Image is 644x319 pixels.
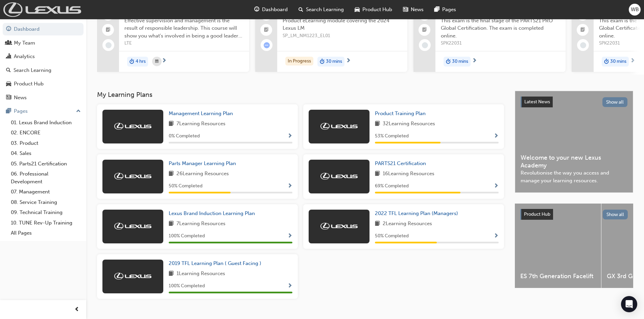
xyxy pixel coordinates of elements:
img: Trak [114,273,151,280]
span: book-icon [375,220,380,228]
span: 53 % Completed [375,132,409,140]
span: 0 % Completed [169,132,200,140]
span: news-icon [403,5,408,14]
span: book-icon [169,220,174,228]
a: 03. Product [8,138,84,149]
a: 09. Technical Training [8,207,84,218]
span: Welcome to your new Lexus Academy [521,154,627,169]
a: 0Parts21 Professional (Exam)This exam is the final stage of the PARTS21 PRO Global Certification.... [413,4,566,72]
span: Show Progress [287,283,292,289]
a: guage-iconDashboard [249,3,293,17]
button: Show Progress [494,232,499,240]
span: 30 mins [452,58,468,65]
span: duration-icon [446,57,451,66]
span: search-icon [6,68,11,74]
span: booktick-icon [264,26,269,34]
a: search-iconSearch Learning [293,3,349,17]
span: book-icon [375,170,380,178]
img: Trak [114,173,151,180]
span: Show Progress [494,233,499,239]
span: news-icon [6,95,11,101]
a: 01. Lexus Brand Induction [8,117,84,128]
a: Lexus Brand Induction Learning Plan [169,210,258,217]
span: booktick-icon [422,26,427,34]
span: car-icon [6,81,11,87]
a: ES 7th Generation Facelift [515,204,601,288]
a: 07. Management [8,187,84,197]
button: Show Progress [287,182,292,190]
a: All Pages [8,228,84,238]
span: guage-icon [6,26,11,32]
span: booktick-icon [580,26,585,34]
a: Product HubShow all [520,209,628,220]
a: car-iconProduct Hub [349,3,398,17]
a: Parts Manager Learning Plan [169,160,239,167]
span: Management Learning Plan [169,110,233,116]
span: booktick-icon [106,26,111,34]
span: Product Hub [362,6,392,14]
a: PARTS21 Certification [375,160,429,167]
a: 04. Sales [8,148,84,159]
span: 50 % Completed [169,182,202,190]
span: This exam is the final stage of the PARTS21 PRO Global Certification. The exam is completed online. [441,17,560,40]
span: search-icon [299,5,303,14]
a: 10. TUNE Rev-Up Training [8,218,84,228]
span: 30 mins [610,58,626,65]
div: Pages [14,107,28,115]
button: Show Progress [494,132,499,140]
a: pages-iconPages [429,3,461,17]
span: 50 % Completed [375,232,409,240]
span: next-icon [162,58,167,64]
a: 2019 TFL Learning Plan ( Guest Facing ) [169,260,264,267]
span: 2019 TFL Learning Plan ( Guest Facing ) [169,260,261,266]
a: Product Training Plan [375,110,428,117]
a: 415Leading Teams EffectivelyEffective supervision and management is the result of responsible lea... [97,4,249,72]
a: 06. Professional Development [8,169,84,187]
span: Show Progress [494,183,499,189]
span: people-icon [6,40,11,46]
a: 02. ENCORE [8,128,84,138]
span: Pages [442,6,456,14]
span: Show Progress [494,133,499,139]
a: Product Hub [3,78,84,90]
span: News [411,6,424,14]
span: 16 Learning Resources [383,170,434,178]
span: Product Training Plan [375,110,426,116]
span: 2022 TFL Learning Plan (Managers) [375,210,458,216]
a: Search Learning [3,64,84,77]
span: prev-icon [74,305,79,314]
span: calendar-icon [155,57,159,66]
img: Trak [3,2,81,17]
span: 4 hrs [136,58,146,65]
span: learningRecordVerb_NONE-icon [105,42,112,48]
span: 30 mins [326,58,342,65]
span: ES 7th Generation Facelift [520,272,596,280]
span: car-icon [355,5,360,14]
button: DashboardMy TeamAnalyticsSearch LearningProduct HubNews [3,22,84,105]
img: Trak [320,173,358,180]
div: News [14,94,27,102]
img: Trak [320,123,358,130]
span: Search Learning [306,6,344,14]
a: Latest NewsShow all [521,97,627,107]
span: up-icon [76,107,81,116]
span: 7 Learning Resources [176,120,225,128]
span: next-icon [630,58,635,64]
img: Trak [320,223,358,230]
a: Dashboard [3,23,84,35]
span: SPK22031 [441,39,560,47]
a: 05. Parts21 Certification [8,159,84,169]
span: next-icon [472,58,477,64]
span: PARTS21 Certification [375,160,426,166]
span: book-icon [169,270,174,278]
div: Analytics [14,53,35,60]
button: Show Progress [287,282,292,290]
span: Show Progress [287,183,292,189]
button: WB [629,4,641,16]
span: 7 Learning Resources [176,220,225,228]
button: Show all [602,97,628,107]
span: Product eLearning module covering the 2024 Lexus LM [283,17,402,32]
span: 69 % Completed [375,182,409,190]
a: 08. Service Training [8,197,84,208]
